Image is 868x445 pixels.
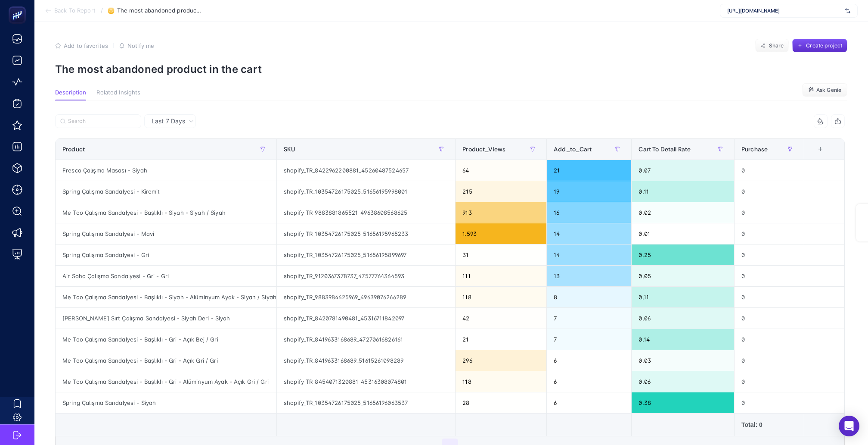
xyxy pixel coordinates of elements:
[96,89,140,100] button: Related Insights
[792,39,847,53] button: Create project
[632,371,734,392] div: 0,06
[277,202,455,223] div: shopify_TR_9883881865521_49638608568625
[55,63,847,75] p: The most abandoned product in the cart
[769,42,784,49] span: Share
[56,371,276,392] div: Me Too Çalışma Sandalyesi - Başlıklı - Gri - Alüminyum Ayak - Açık Gri / Gri
[56,287,276,307] div: Me Too Çalışma Sandalyesi - Başlıklı - Siyah - Alüminyum Ayak - Siyah / Siyah
[64,42,108,49] span: Add to favorites
[547,329,631,350] div: 7
[845,6,850,15] img: svg%3e
[547,287,631,307] div: 8
[547,202,631,223] div: 16
[456,266,546,286] div: 111
[632,160,734,181] div: 0,07
[277,392,455,413] div: shopify_TR_10354726175025_51656196063537
[735,287,804,307] div: 0
[284,146,295,153] span: SKU
[456,202,546,223] div: 913
[735,329,804,350] div: 0
[56,160,276,181] div: Fresco Çalışma Masası - Siyah
[277,266,455,286] div: shopify_TR_9120367378737_47577764364593
[735,308,804,329] div: 0
[56,329,276,350] div: Me Too Çalışma Sandalyesi - Başlıklı - Gri - Açık Bej / Gri
[456,181,546,202] div: 215
[639,146,691,153] span: Cart To Detail Rate
[462,146,505,153] span: Product_Views
[802,83,847,97] button: Ask Genie
[456,350,546,371] div: 296
[547,308,631,329] div: 7
[735,223,804,244] div: 0
[547,160,631,181] div: 21
[632,392,734,413] div: 0,38
[55,89,86,100] button: Description
[456,287,546,307] div: 118
[277,160,455,181] div: shopify_TR_8422962200881_45260487524657
[816,87,841,94] span: Ask Genie
[554,146,592,153] span: Add_to_Cart
[277,308,455,329] div: shopify_TR_8420781490481_45316711842097
[456,329,546,350] div: 21
[547,223,631,244] div: 14
[152,117,185,125] span: Last 7 Days
[812,146,828,153] div: +
[277,223,455,244] div: shopify_TR_10354726175025_51656195965233
[632,244,734,265] div: 0,25
[277,329,455,350] div: shopify_TR_8419633168689_47270616826161
[56,244,276,265] div: Spring Çalışma Sandalyesi - Gri
[456,160,546,181] div: 64
[632,287,734,307] div: 0,11
[547,266,631,286] div: 13
[632,308,734,329] div: 0,06
[727,7,842,14] span: [URL][DOMAIN_NAME]
[119,42,154,49] button: Notify me
[547,244,631,265] div: 14
[56,392,276,413] div: Spring Çalışma Sandalyesi - Siyah
[56,266,276,286] div: Air Soho Çalışma Sandalyesi - Gri - Gri
[632,329,734,350] div: 0,14
[547,181,631,202] div: 19
[62,146,85,153] span: Product
[277,371,455,392] div: shopify_TR_8454071320881_45316308074801
[735,266,804,286] div: 0
[55,89,86,96] span: Description
[735,371,804,392] div: 0
[56,202,276,223] div: Me Too Çalışma Sandalyesi - Başlıklı - Siyah - Siyah / Siyah
[735,160,804,181] div: 0
[456,308,546,329] div: 42
[755,39,789,53] button: Share
[277,181,455,202] div: shopify_TR_10354726175025_51656195998001
[56,350,276,371] div: Me Too Çalışma Sandalyesi - Başlıklı - Gri - Açık Gri / Gri
[456,223,546,244] div: 1.593
[735,392,804,413] div: 0
[741,420,797,429] div: Total: 0
[277,244,455,265] div: shopify_TR_10354726175025_51656195899697
[632,350,734,371] div: 0,03
[277,287,455,307] div: shopify_TR_9883984625969_49639076266289
[632,223,734,244] div: 0,01
[735,181,804,202] div: 0
[811,146,818,165] div: 6 items selected
[96,89,140,96] span: Related Insights
[735,202,804,223] div: 0
[55,42,108,49] button: Add to favorites
[632,181,734,202] div: 0,11
[547,350,631,371] div: 6
[56,308,276,329] div: [PERSON_NAME] Sırt Çalışma Sandalyesi - Siyah Deri - Siyah
[277,350,455,371] div: shopify_TR_8419633168689_51615261098289
[456,392,546,413] div: 28
[547,371,631,392] div: 6
[101,7,103,14] span: /
[741,146,768,153] span: Purchase
[547,392,631,413] div: 6
[632,266,734,286] div: 0,05
[735,244,804,265] div: 0
[127,42,154,49] span: Notify me
[456,244,546,265] div: 31
[56,181,276,202] div: Spring Çalışma Sandalyesi - Kiremit
[54,7,96,14] span: Back To Report
[806,42,842,49] span: Create project
[632,202,734,223] div: 0,02
[839,416,859,436] div: Open Intercom Messenger
[456,371,546,392] div: 118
